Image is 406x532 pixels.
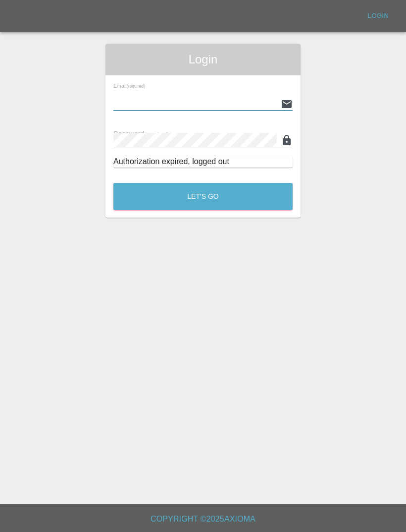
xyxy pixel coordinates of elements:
button: Let's Go [113,183,293,210]
small: (required) [145,131,169,137]
h6: Copyright © 2025 Axioma [8,512,398,526]
a: Login [362,8,394,24]
small: (required) [127,84,145,89]
span: Email [113,83,145,89]
span: Login [113,52,293,67]
span: Password [113,130,169,138]
div: Authorization expired, logged out [113,156,293,168]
